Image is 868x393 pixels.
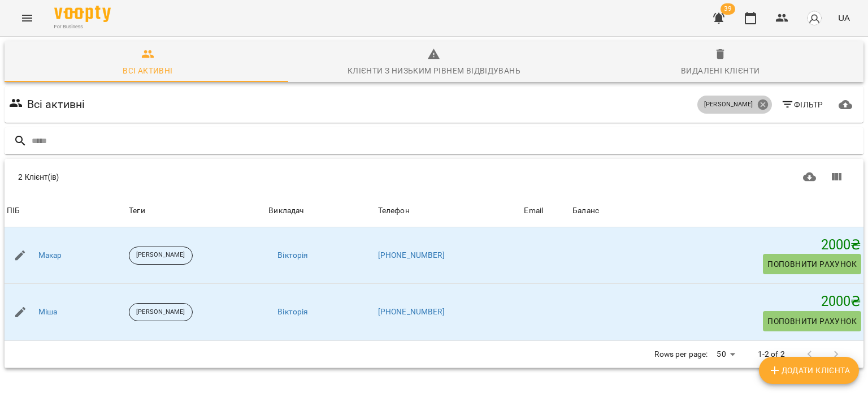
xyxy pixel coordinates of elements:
[378,204,410,218] div: Sort
[38,306,58,318] a: Міша
[136,251,185,260] p: [PERSON_NAME]
[697,96,771,114] div: [PERSON_NAME]
[768,364,850,377] span: Додати клієнта
[572,236,861,254] h5: 2000 ₴
[759,357,859,384] button: Додати клієнта
[378,204,520,218] span: Телефон
[277,250,308,261] a: Вікторія
[712,346,739,362] div: 50
[129,303,192,321] div: [PERSON_NAME]
[268,204,303,218] div: Викладач
[681,64,759,77] div: Видалені клієнти
[277,306,308,318] a: Вікторія
[776,94,828,115] button: Фільтр
[348,64,520,77] div: Клієнти з низьким рівнем відвідувань
[54,23,111,31] span: For Business
[7,204,20,218] div: Sort
[378,204,410,218] div: Телефон
[54,6,111,22] img: Voopty Logo
[38,250,62,261] a: Макар
[838,12,850,24] span: UA
[823,163,850,191] button: Показати колонки
[834,7,854,28] button: UA
[27,96,85,113] h6: Всі активні
[763,254,861,274] button: Поповнити рахунок
[129,247,192,265] div: [PERSON_NAME]
[763,311,861,331] button: Поповнити рахунок
[806,10,822,26] img: avatar_s.png
[18,171,428,183] div: 2 Клієнт(ів)
[524,204,568,218] span: Email
[767,257,857,271] span: Поповнити рахунок
[378,251,445,260] a: [PHONE_NUMBER]
[136,308,185,317] p: [PERSON_NAME]
[704,100,753,110] p: [PERSON_NAME]
[378,307,445,316] a: [PHONE_NUMBER]
[721,3,735,15] span: 39
[14,5,41,32] button: Menu
[758,349,785,360] p: 1-2 of 2
[654,349,708,360] p: Rows per page:
[129,204,264,218] div: Теги
[5,159,863,195] div: Table Toolbar
[572,204,861,218] span: Баланс
[572,204,599,218] div: Баланс
[796,163,823,191] button: Завантажити CSV
[524,204,543,218] div: Email
[123,64,172,77] div: Всі активні
[7,204,20,218] div: ПІБ
[7,204,124,218] span: ПІБ
[268,204,373,218] span: Викладач
[767,314,857,328] span: Поповнити рахунок
[572,204,599,218] div: Sort
[781,98,823,111] span: Фільтр
[572,293,861,310] h5: 2000 ₴
[524,204,543,218] div: Sort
